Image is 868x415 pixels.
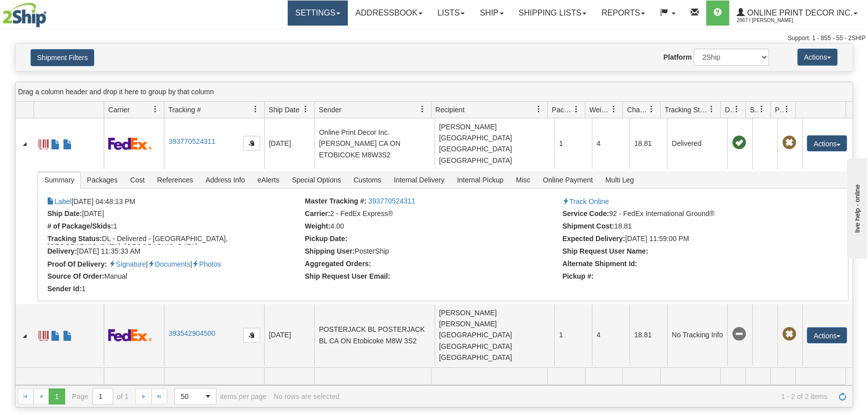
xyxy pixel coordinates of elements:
strong: Service Code: [562,210,609,218]
strong: Ship Request User Name: [562,247,648,255]
a: Tracking # filter column settings [247,101,264,118]
strong: Tracking Status: [47,235,102,243]
span: Pickup Status [775,105,783,115]
span: Address Info [199,172,251,188]
td: 4 [592,118,629,169]
a: 393542904500 [168,329,215,337]
td: 4 [592,304,629,366]
a: Commercial Invoice [51,326,61,342]
td: POSTERJACK BL POSTERJACK BL CA ON Etobicoke M8W 3S2 [314,304,435,366]
a: Charge filter column settings [643,101,660,118]
button: Actions [797,49,837,66]
span: Page of 1 [72,388,129,405]
td: 18.81 [629,304,667,366]
a: Shipment Issues filter column settings [753,101,770,118]
a: Settings [288,1,348,26]
a: Track Online [562,197,609,205]
a: Pickup Status filter column settings [778,101,795,118]
li: 18.81 [562,222,817,232]
span: Recipient [436,105,465,115]
button: Copy to clipboard [243,136,260,151]
li: 2 - FedEx Express® [305,210,560,220]
a: Packages filter column settings [568,101,585,118]
a: Lists [430,1,472,26]
span: Shipment Issues [750,105,758,115]
strong: Sender Id: [47,285,81,293]
span: No Tracking Info [732,327,746,341]
td: Online Print Decor Inc. [PERSON_NAME] CA ON ETOBICOKE M8W3S2 [314,118,435,169]
span: Multi Leg [599,172,640,188]
div: Support: 1 - 855 - 55 - 2SHIP [3,34,865,43]
li: [DATE] 11:35:33 AM [47,247,302,257]
span: Page sizes drop down [174,388,216,405]
a: Commercial Invoice [51,135,61,151]
img: 2 - FedEx Express® [108,329,152,341]
a: Proof of delivery signature [109,260,146,268]
span: 2867 / [PERSON_NAME] [737,16,812,26]
a: Weight filter column settings [605,101,622,118]
a: Proof of delivery documents [148,260,190,268]
span: Tracking Status [665,105,708,115]
span: Charge [627,105,648,115]
strong: Aggregated Orders: [305,260,371,268]
td: 1 [554,118,592,169]
strong: # of Package/Skids: [47,222,113,230]
a: Tracking Status filter column settings [703,101,720,118]
td: 1 [554,304,592,366]
span: eAlerts [252,172,286,188]
span: Tracking # [168,105,201,115]
span: References [151,172,199,188]
span: Sender [319,105,341,115]
span: Ship Date [269,105,299,115]
a: USMCA CO [63,326,73,342]
li: [DATE] [47,210,302,220]
span: Internal Delivery [388,172,451,188]
td: Delivered [667,118,727,169]
a: Ship [472,1,511,26]
td: [PERSON_NAME] [GEOGRAPHIC_DATA] [GEOGRAPHIC_DATA] [GEOGRAPHIC_DATA] [435,118,555,169]
a: Ship Date filter column settings [297,101,314,118]
a: Addressbook [348,1,430,26]
td: [PERSON_NAME] [PERSON_NAME] [GEOGRAPHIC_DATA] [GEOGRAPHIC_DATA] [GEOGRAPHIC_DATA] [435,304,555,366]
li: 1 [47,285,302,295]
strong: Proof Of Delivery: [47,260,107,268]
a: Delivery Status filter column settings [728,101,745,118]
div: live help - online [8,9,93,16]
button: Copy to clipboard [243,328,260,343]
li: DL - Delivered - [GEOGRAPHIC_DATA], [GEOGRAPHIC_DATA], [GEOGRAPHIC_DATA] [47,235,302,245]
strong: Pickup #: [562,272,593,280]
a: Label [39,326,49,342]
strong: Master Tracking #: [305,197,366,205]
span: Cost [124,172,151,188]
div: grid grouping header [16,82,852,102]
strong: Alternate Shipment Id: [562,260,637,268]
td: [DATE] [264,304,314,366]
td: 18.81 [629,118,667,169]
strong: Carrier: [305,210,330,218]
li: 1 [47,222,302,232]
span: Packages [552,105,573,115]
button: Shipment Filters [31,49,94,66]
label: Platform [664,52,692,62]
a: Label [47,197,71,205]
span: Online Payment [537,172,599,188]
input: Page 1 [93,388,113,404]
span: On time [732,136,746,150]
a: 393770524311 [168,137,215,145]
strong: Source Of Order: [47,272,104,280]
span: 50 [181,391,194,401]
span: Online Print Decor Inc. [745,9,852,17]
li: [DATE] 04:48:13 PM [47,197,302,207]
a: 393770524311 [368,197,415,205]
strong: Delivery: [47,247,77,255]
span: Pickup Not Assigned [782,136,796,150]
span: Carrier [108,105,130,115]
div: No rows are selected [274,392,340,400]
span: Packages [81,172,123,188]
strong: Weight: [305,222,330,230]
td: No Tracking Info [667,304,727,366]
a: Collapse [20,331,30,341]
span: select [200,388,216,404]
a: USMCA CO [63,135,73,151]
span: 1 - 2 of 2 items [346,392,827,400]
